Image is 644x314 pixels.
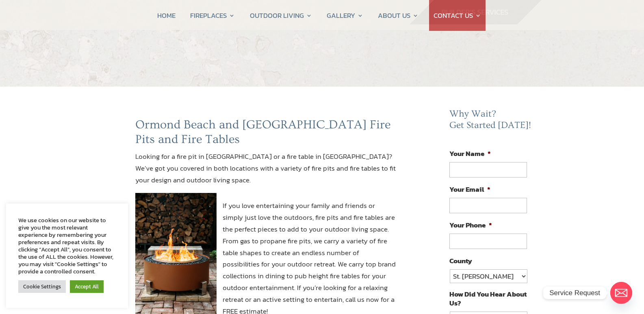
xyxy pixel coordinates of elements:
[135,151,396,193] p: Looking for a fire pit in [GEOGRAPHIC_DATA] or a fire table in [GEOGRAPHIC_DATA]? We’ve got you c...
[449,185,490,194] label: Your Email
[449,256,472,265] label: County
[449,108,533,135] h2: Why Wait? Get Started [DATE]!
[18,280,66,293] a: Cookie Settings
[18,217,116,275] div: We use cookies on our website to give you the most relevant experience by remembering your prefer...
[70,280,104,293] a: Accept All
[449,221,492,230] label: Your Phone
[135,117,396,151] h2: Ormond Beach and [GEOGRAPHIC_DATA] Fire Pits and Fire Tables
[449,290,527,308] label: How Did You Hear About Us?
[449,149,491,158] label: Your Name
[610,282,632,304] a: Email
